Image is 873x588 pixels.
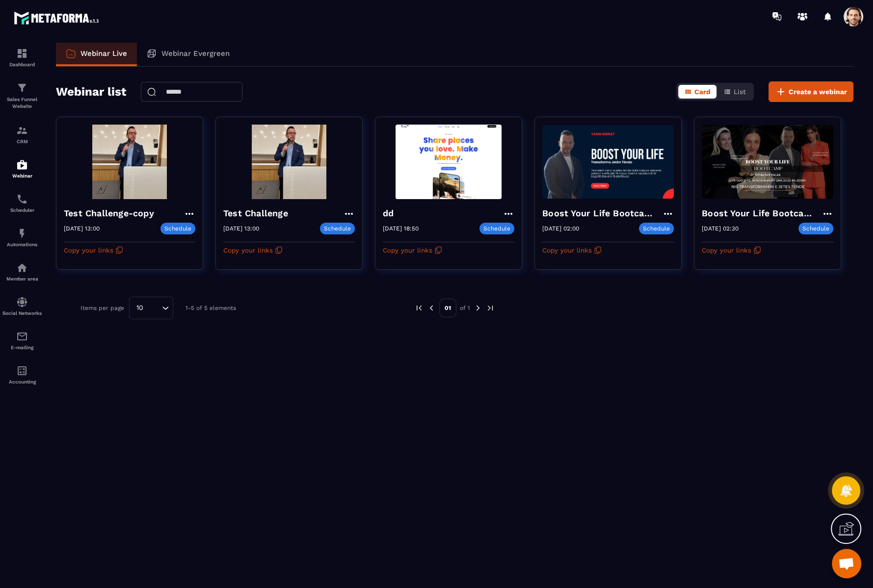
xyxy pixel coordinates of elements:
[2,242,42,247] p: Automations
[383,206,398,220] h4: dd
[16,331,28,342] img: email
[2,345,42,350] p: E-mailing
[702,225,739,232] p: [DATE] 02:30
[415,304,423,312] img: prev
[56,43,137,66] a: Webinar Live
[383,242,442,258] button: Copy your links
[223,206,293,220] h4: Test Challenge
[56,82,126,102] h2: Webinar list
[16,82,28,94] img: formation
[2,255,42,289] a: automationsautomationsMember area
[474,304,482,312] img: next
[798,223,833,234] p: Schedule
[64,125,195,199] img: webinar-background
[479,223,514,234] p: Schedule
[16,193,28,205] img: scheduler
[768,81,853,102] button: Create a webinar
[2,358,42,392] a: accountantaccountantAccounting
[439,299,456,317] p: 01
[678,85,716,99] button: Card
[2,310,42,316] p: Social Networks
[133,303,147,313] span: 10
[223,125,355,199] img: webinar-background
[160,223,195,234] p: Schedule
[2,75,42,117] a: formationformationSales Funnel Website
[64,225,100,232] p: [DATE] 13:00
[14,9,102,27] img: logo
[16,262,28,274] img: automations
[2,40,42,75] a: formationformationDashboard
[2,152,42,186] a: automationsautomationsWebinar
[64,242,123,258] button: Copy your links
[542,125,674,199] img: webinar-background
[832,549,861,578] div: Open chat
[2,96,42,110] p: Sales Funnel Website
[383,125,514,199] img: webinar-background
[2,186,42,220] a: schedulerschedulerScheduler
[542,225,579,232] p: [DATE] 02:00
[2,289,42,323] a: social-networksocial-networkSocial Networks
[702,206,821,220] h4: Boost Your Life Bootcamp
[64,206,159,220] h4: Test Challenge-copy
[16,159,28,171] img: automations
[702,125,833,199] img: webinar-background
[639,223,674,234] p: Schedule
[460,304,470,312] p: of 1
[129,297,173,319] div: Search for option
[383,225,419,232] p: [DATE] 18:50
[185,305,236,311] p: 1-5 of 5 elements
[16,48,28,59] img: formation
[2,62,42,67] p: Dashboard
[80,49,127,58] p: Webinar Live
[80,305,124,311] p: Items per page
[2,207,42,213] p: Scheduler
[16,125,28,136] img: formation
[320,223,355,234] p: Schedule
[2,117,42,152] a: formationformationCRM
[2,139,42,144] p: CRM
[223,242,283,258] button: Copy your links
[542,206,662,220] h4: Boost Your Life Bootcamp-copy
[694,88,711,96] span: Card
[789,87,847,97] span: Create a webinar
[2,220,42,255] a: automationsautomationsAutomations
[2,173,42,179] p: Webinar
[223,225,259,232] p: [DATE] 13:00
[734,88,746,96] span: List
[2,379,42,384] p: Accounting
[16,296,28,308] img: social-network
[486,304,495,312] img: next
[147,303,159,313] input: Search for option
[427,304,436,312] img: prev
[16,365,28,377] img: accountant
[2,323,42,358] a: emailemailE-mailing
[2,276,42,281] p: Member area
[16,228,28,239] img: automations
[542,242,602,258] button: Copy your links
[161,49,230,58] p: Webinar Evergreen
[702,242,761,258] button: Copy your links
[717,85,752,99] button: List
